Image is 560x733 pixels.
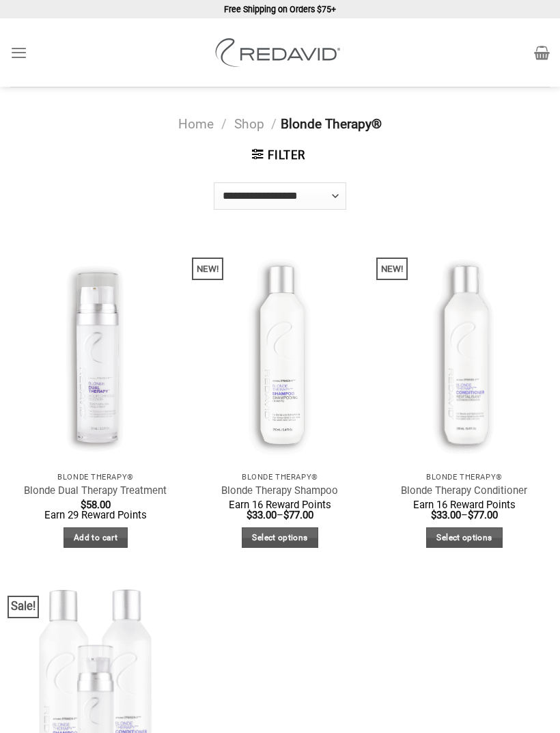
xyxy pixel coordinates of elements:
[224,4,336,14] strong: Free Shipping on Orders $75+
[401,484,527,497] a: Blonde Therapy Conditioner
[468,509,498,521] bdi: 77.00
[234,116,264,132] a: Shop
[426,527,503,549] a: Select options for “Blonde Therapy Conditioner”
[413,499,516,511] span: Earn 16 Reward Points
[283,509,313,521] bdi: 77.00
[252,148,305,163] a: Filter
[268,149,305,162] strong: Filter
[431,509,436,521] span: $
[10,237,181,465] img: REDAVID Blonde Dual Therapy for Blonde and Highlighted Hair
[195,237,365,465] a: Blonde Therapy Shampoo
[386,500,543,521] span: –
[17,473,174,482] p: Blonde Therapy®
[229,499,331,511] span: Earn 16 Reward Points
[81,499,111,511] bdi: 58.00
[247,509,277,521] bdi: 33.00
[212,38,348,67] img: REDAVID Salon Products | United States
[195,237,365,465] img: REDAVID Blonde Therapy Shampoo for Blonde and Highlightened Hair
[221,116,227,132] span: /
[214,182,346,210] select: Shop order
[64,527,128,549] a: Add to cart: “Blonde Dual Therapy Treatment”
[283,509,289,521] span: $
[24,484,167,497] a: Blonde Dual Therapy Treatment
[386,473,543,482] p: Blonde Therapy®
[379,237,550,465] a: Blonde Therapy Conditioner
[10,237,181,465] a: Blonde Dual Therapy Treatment
[201,473,359,482] p: Blonde Therapy®
[247,509,252,521] span: $
[468,509,473,521] span: $
[271,116,277,132] span: /
[10,36,27,70] a: Menu
[10,114,550,135] nav: Blonde Therapy®
[44,509,147,521] span: Earn 29 Reward Points
[379,237,550,465] img: REDAVID Blonde Therapy Conditioner for Blonde and Highlightened Hair
[242,527,318,549] a: Select options for “Blonde Therapy Shampoo”
[221,484,338,497] a: Blonde Therapy Shampoo
[81,499,86,511] span: $
[201,500,359,521] span: –
[178,116,214,132] a: Home
[431,509,461,521] bdi: 33.00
